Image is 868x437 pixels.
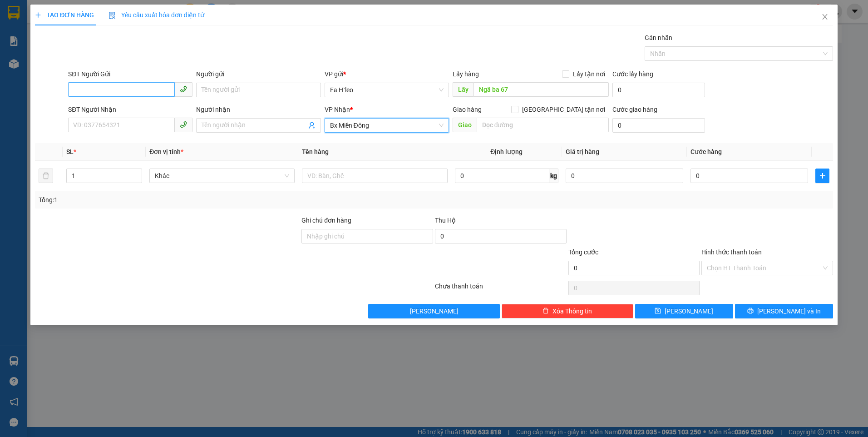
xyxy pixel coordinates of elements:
[196,69,321,79] div: Người gửi
[568,248,598,256] span: Tổng cước
[502,304,633,318] button: deleteXóa Thông tin
[569,69,609,79] span: Lấy tận nơi
[301,229,433,243] input: Ghi chú đơn hàng
[35,12,41,18] span: plus
[612,118,705,133] input: Cước giao hàng
[368,304,500,318] button: [PERSON_NAME]
[815,169,829,183] button: plus
[701,248,762,256] label: Hình thức thanh toán
[180,121,187,128] span: phone
[665,306,713,316] span: [PERSON_NAME]
[68,69,192,79] div: SĐT Người Gửi
[196,104,321,114] div: Người nhận
[155,169,289,183] span: Khác
[35,11,94,19] span: TẠO ĐƠN HÀNG
[552,306,592,316] span: Xóa Thông tin
[690,148,722,155] span: Cước hàng
[473,82,609,97] input: Dọc đường
[490,148,523,155] span: Định lượng
[518,104,609,114] span: [GEOGRAPHIC_DATA] tận nơi
[435,217,456,224] span: Thu Hộ
[108,11,204,19] span: Yêu cầu xuất hóa đơn điện tử
[612,106,657,113] label: Cước giao hàng
[330,83,444,97] span: Ea H`leo
[612,70,653,78] label: Cước lấy hàng
[308,122,316,129] span: user-add
[645,34,672,41] label: Gán nhãn
[149,148,183,155] span: Đơn vị tính
[821,13,829,20] span: close
[330,119,444,132] span: Bx Miền Đông
[812,5,838,30] button: Close
[301,217,351,224] label: Ghi chú đơn hàng
[453,82,473,97] span: Lấy
[39,195,335,205] div: Tổng: 1
[566,148,599,155] span: Giá trị hàng
[612,83,705,97] input: Cước lấy hàng
[542,308,549,315] span: delete
[66,148,74,155] span: SL
[816,172,829,179] span: plus
[477,118,609,132] input: Dọc đường
[434,281,567,297] div: Chưa thanh toán
[549,169,558,183] span: kg
[302,169,447,183] input: VD: Bàn, Ghế
[453,70,479,78] span: Lấy hàng
[410,306,459,316] span: [PERSON_NAME]
[325,69,449,79] div: VP gửi
[453,106,482,113] span: Giao hàng
[108,12,116,19] img: icon
[39,169,53,183] button: delete
[68,104,192,114] div: SĐT Người Nhận
[325,106,350,113] span: VP Nhận
[655,308,661,315] span: save
[302,148,329,155] span: Tên hàng
[566,169,683,183] input: 0
[453,118,477,132] span: Giao
[635,304,733,318] button: save[PERSON_NAME]
[747,308,754,315] span: printer
[757,306,821,316] span: [PERSON_NAME] và In
[735,304,833,318] button: printer[PERSON_NAME] và In
[180,85,187,93] span: phone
